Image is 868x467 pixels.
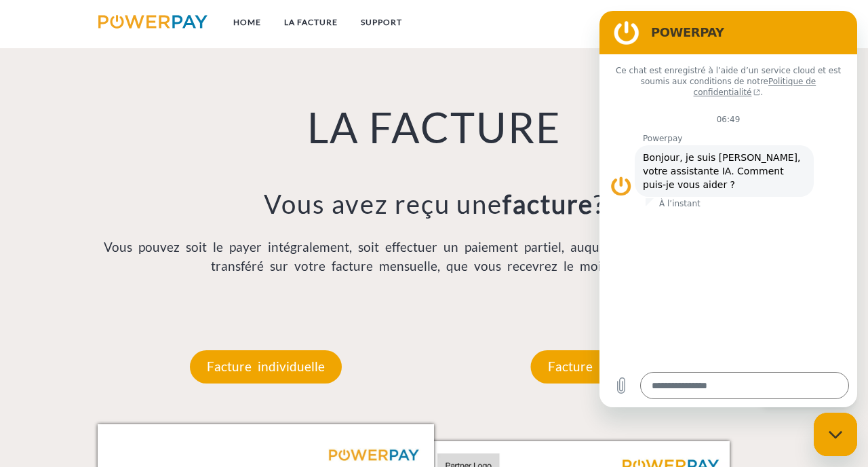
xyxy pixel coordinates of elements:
[814,413,857,456] iframe: Bouton de lancement de la fenêtre de messagerie, conversation en cours
[98,238,770,276] p: Vous pouvez soit le payer intégralement, soit effectuer un paiement partiel, auquel cas le solde ...
[98,188,770,221] h3: Vous avez reçu une ?
[190,350,342,383] p: Facture individuelle
[98,102,770,154] h1: LA FACTURE
[273,10,349,35] a: LA FACTURE
[531,350,674,383] p: Facture mensuelle
[706,10,742,35] a: CG
[98,15,208,29] img: logo-powerpay.svg
[599,11,857,407] iframe: Fenêtre de messagerie
[349,10,414,35] a: Support
[502,188,593,219] b: facture
[222,10,273,35] a: Home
